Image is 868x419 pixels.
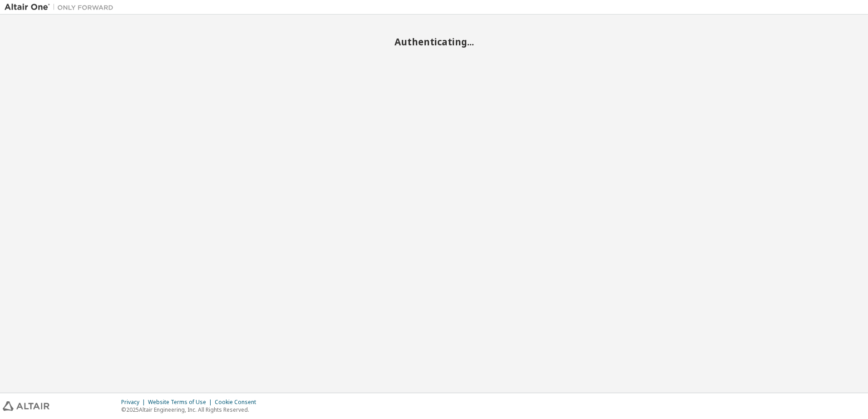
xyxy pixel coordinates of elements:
[215,399,261,406] div: Cookie Consent
[121,406,261,414] p: © 2025 Altair Engineering, Inc. All Rights Reserved.
[3,401,49,411] img: altair_logo.svg
[121,399,148,406] div: Privacy
[5,3,118,12] img: Altair One
[5,36,863,48] h2: Authenticating...
[148,399,215,406] div: Website Terms of Use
